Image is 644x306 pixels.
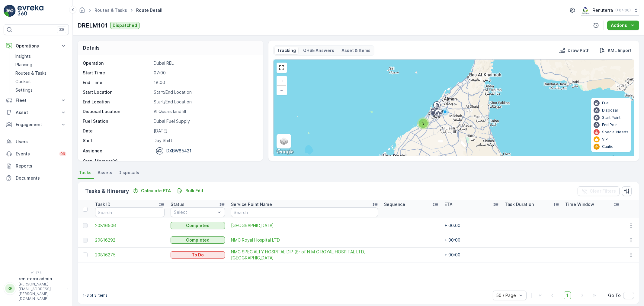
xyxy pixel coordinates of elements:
[185,188,203,194] p: Bulk Edit
[83,148,102,154] p: Assignee
[417,117,429,129] div: 3
[83,80,151,86] p: End Time
[79,9,85,14] a: Homepage
[231,223,378,229] a: Al Zahra Hospital
[593,7,613,13] p: Renuterra
[4,271,69,275] span: v 1.47.3
[83,128,151,134] p: Date
[231,237,378,243] a: NMC Royal Hospital LTD
[16,175,66,181] p: Documents
[174,209,216,215] p: Select
[275,148,295,156] img: Google
[154,138,257,144] p: Day Shift
[154,70,257,76] p: 07:00
[231,207,378,217] input: Search
[280,87,283,93] span: −
[231,249,378,261] span: NMC SPECIALTY HOSPITAL DIP (Br of N M C ROYAL HOSPITAL LTD) [GEOGRAPHIC_DATA]
[186,223,210,229] p: Completed
[568,47,590,54] p: Draw Path
[4,40,69,52] button: Operations
[154,60,257,66] p: Dubai REL
[95,252,165,258] a: 20816275
[602,115,620,120] p: Start Point
[16,163,66,169] p: Reports
[60,151,65,156] p: 99
[154,80,257,86] p: 18:00
[615,8,631,13] p: ( +04:00 )
[13,60,69,69] a: Planning
[154,99,257,105] p: Start/End Location
[16,43,57,49] p: Operations
[171,222,225,229] button: Completed
[4,136,69,148] a: Users
[4,106,69,119] button: Asset
[83,293,107,298] p: 1-3 of 3 items
[95,207,165,217] input: Search
[171,201,184,207] p: Status
[13,77,69,86] a: Cockpit
[602,101,610,106] p: Fuel
[171,251,225,259] button: To Do
[13,86,69,94] a: Settings
[231,249,378,261] a: NMC SPECIALTY HOSPITAL DIP (Br of N M C ROYAL HOSPITAL LTD) Dubai Branch
[175,187,206,194] button: Bulk Edit
[581,5,639,16] button: Renuterra(+04:00)
[4,172,69,184] a: Documents
[79,170,91,176] span: Tasks
[59,27,65,32] p: ⌘B
[277,86,286,95] a: Zoom Out
[85,187,129,195] p: Tasks & Itinerary
[83,60,151,66] p: Operation
[13,52,69,60] a: Insights
[15,70,46,76] p: Routes & Tasks
[83,89,151,95] p: Start Location
[5,284,15,293] div: RR
[277,76,286,86] a: Zoom In
[83,223,88,228] div: Toggle Row Selected
[113,22,137,28] p: Dispatched
[607,21,639,30] button: Actions
[441,218,502,233] td: + 00:00
[4,5,16,17] img: logo
[590,188,616,194] p: Clear Filters
[15,62,32,68] p: Planning
[135,7,164,13] span: Route Detail
[4,119,69,131] button: Engagement
[19,282,64,301] p: [PERSON_NAME][EMAIL_ADDRESS][PERSON_NAME][DOMAIN_NAME]
[154,109,257,115] p: Al Qusais landfill
[274,60,634,156] div: 0
[83,118,151,124] p: Fuel Station
[130,187,173,194] button: Calculate ETA
[16,122,57,128] p: Engagement
[581,7,590,14] img: Screenshot_2024-07-26_at_13.33.01.png
[602,130,628,135] p: Special Needs
[83,109,151,115] p: Disposal Location
[95,201,111,207] p: Task ID
[564,291,571,299] span: 1
[95,8,127,13] a: Routes & Tasks
[16,139,66,145] p: Users
[15,79,31,85] p: Cockpit
[19,276,64,282] p: renuterra.admin
[578,186,620,196] button: Clear Filters
[597,47,634,54] button: KML Import
[166,148,191,154] p: DXBW85421
[277,63,286,72] a: View Fullscreen
[141,188,171,194] p: Calculate ETA
[4,276,69,301] button: RRrenuterra.admin[PERSON_NAME][EMAIL_ADDRESS][PERSON_NAME][DOMAIN_NAME]
[95,223,165,229] a: 20816506
[444,201,453,207] p: ETA
[231,201,272,207] p: Service Point Name
[602,108,618,113] p: Disposal
[557,47,592,54] button: Draw Path
[441,247,502,262] td: + 00:00
[611,22,627,28] p: Actions
[4,160,69,172] a: Reports
[422,121,425,125] span: 3
[384,201,405,207] p: Sequence
[192,252,204,258] p: To Do
[602,137,608,142] p: VIP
